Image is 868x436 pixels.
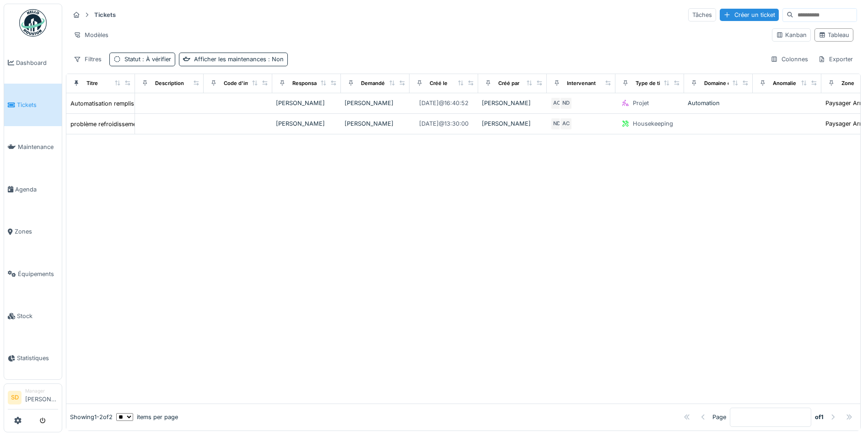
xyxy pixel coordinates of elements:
div: problème refroidissement échangeur pw [70,119,183,128]
div: Créé par [498,80,519,87]
img: Badge_color-CXgf-gQk.svg [19,9,47,37]
div: [PERSON_NAME] [482,99,543,107]
a: Statistiques [4,337,62,379]
a: Zones [4,211,62,253]
div: [PERSON_NAME] [276,119,337,128]
div: Automation [688,99,749,107]
div: Anomalie [773,80,796,87]
a: Tickets [4,84,62,126]
li: SD [8,391,22,404]
a: Stock [4,295,62,337]
div: items per page [116,413,178,421]
div: Type de ticket [636,80,671,87]
a: Dashboard [4,42,62,84]
div: Titre [86,80,98,87]
strong: Tickets [91,11,119,19]
span: Équipements [18,270,58,278]
div: Projet [633,99,649,107]
div: Tableau [819,31,849,39]
div: AC [550,97,563,110]
a: Équipements [4,253,62,295]
div: Créer un ticket [720,9,779,21]
span: Statistiques [17,354,58,362]
div: Tâches [688,8,716,21]
a: SD Manager[PERSON_NAME] [8,388,58,409]
div: Code d'imputation [224,80,270,87]
div: Créé le [430,80,447,87]
span: : Non [266,56,284,63]
a: Agenda [4,168,62,210]
div: Automatisation remplissage cuve PW [70,99,174,107]
span: Tickets [17,101,58,109]
div: Housekeeping [633,119,673,128]
span: Dashboard [16,58,58,67]
strong: of 1 [815,413,824,421]
div: Statut [124,55,171,64]
div: Description [155,80,184,87]
div: Colonnes [766,53,812,66]
div: ND [560,97,572,110]
div: Manager [25,388,58,394]
div: Responsable [292,80,324,87]
div: Exporter [814,53,857,66]
div: ND [550,117,563,130]
div: [PERSON_NAME] [482,119,543,128]
span: Zones [15,227,58,236]
div: AC [560,117,572,130]
div: Page [712,413,726,421]
span: Stock [17,312,58,320]
div: [DATE] @ 13:30:00 [419,119,469,128]
div: Filtres [70,53,106,66]
div: [PERSON_NAME] [345,99,406,107]
div: [PERSON_NAME] [345,119,406,128]
span: Agenda [15,185,58,194]
div: Showing 1 - 2 of 2 [70,413,113,421]
div: [PERSON_NAME] [276,99,337,107]
div: [DATE] @ 16:40:52 [419,99,469,107]
div: Kanban [776,31,807,39]
a: Maintenance [4,126,62,168]
div: Demandé par [361,80,394,87]
div: Zone [841,80,854,87]
div: Modèles [70,28,113,42]
span: Maintenance [18,143,58,151]
div: Intervenant [567,80,596,87]
div: Domaine d'expertise [704,80,756,87]
div: Afficher les maintenances [194,55,284,64]
span: : À vérifier [140,56,171,63]
li: [PERSON_NAME] [25,388,58,407]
